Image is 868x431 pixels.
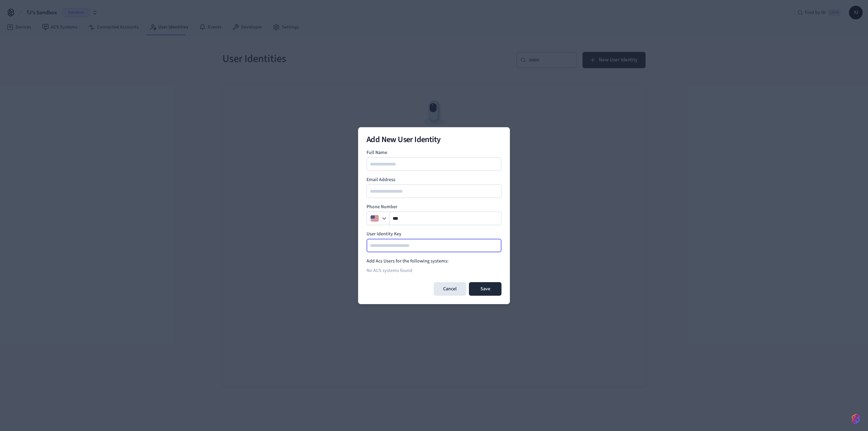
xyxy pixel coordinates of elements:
[367,149,501,156] label: Full Name
[367,203,501,210] label: Phone Number
[367,136,501,144] h2: Add New User Identity
[367,176,501,183] label: Email Address
[852,413,860,424] img: SeamLogoGradient.69752ec5.svg
[367,265,501,277] div: No ACS systems found
[434,282,466,296] button: Cancel
[367,258,501,265] h4: Add Acs Users for the following systems:
[469,282,501,296] button: Save
[367,231,501,237] label: User Identity Key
